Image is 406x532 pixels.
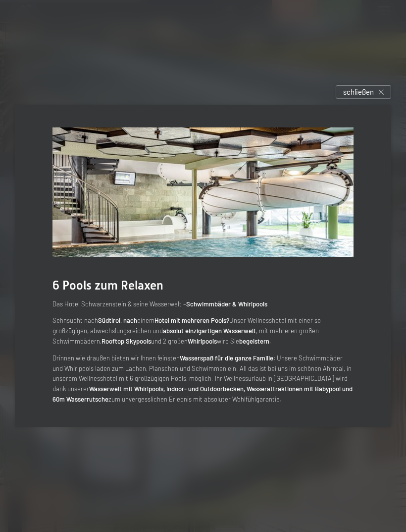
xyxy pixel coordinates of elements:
[188,337,217,345] strong: Whirlpools
[52,299,354,309] p: Das Hotel Schwarzenstein & seine Wasserwelt –
[180,354,273,362] strong: Wasserspaß für die ganze Familie
[239,337,269,345] strong: begeistern
[52,353,354,405] p: Drinnen wie draußen bieten wir Ihnen feinsten : Unsere Schwimmbäder und Whirlpools laden zum Lach...
[52,127,354,256] img: Urlaub - Schwimmbad - Sprudelbänke - Babybecken uvw.
[163,327,256,335] strong: absolut einzigartigen Wasserwelt
[101,337,151,345] strong: Rooftop Skypools
[98,316,137,324] strong: Südtirol, nach
[154,316,229,324] strong: Hotel mit mehreren Pools?
[52,315,354,346] p: Sehnsucht nach einem Unser Wellnesshotel mit einer so großzügigen, abwechslungsreichen und , mit ...
[186,300,267,308] strong: Schwimmbäder & Whirlpools
[52,278,163,293] span: 6 Pools zum Relaxen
